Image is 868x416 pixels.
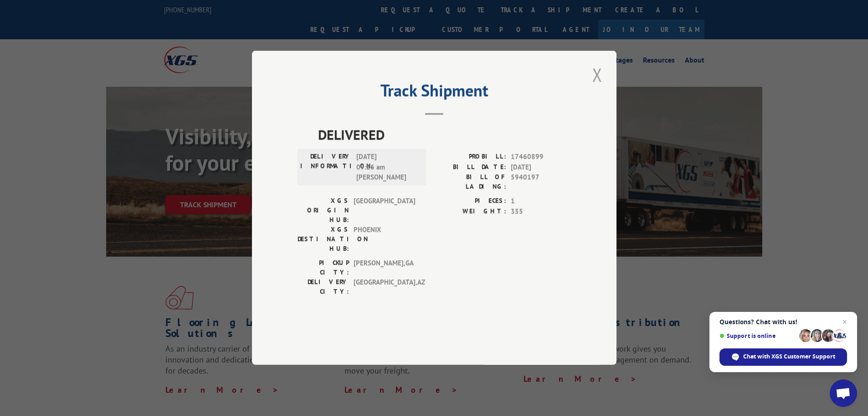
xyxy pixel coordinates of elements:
[434,162,506,173] label: BILL DATE:
[511,196,571,207] span: 1
[830,379,857,407] a: Open chat
[354,196,415,225] span: [GEOGRAPHIC_DATA]
[434,206,506,217] label: WEIGHT:
[511,173,571,192] span: 5940197
[590,62,605,87] button: Close modal
[719,348,847,366] span: Chat with XGS Customer Support
[511,162,571,173] span: [DATE]
[300,152,352,183] label: DELIVERY INFORMATION:
[354,225,415,254] span: PHOENIX
[743,353,835,361] span: Chat with XGS Customer Support
[354,278,415,297] span: [GEOGRAPHIC_DATA] , AZ
[298,278,349,297] label: DELIVERY CITY:
[354,258,415,278] span: [PERSON_NAME] , GA
[434,196,506,207] label: PIECES:
[511,206,571,217] span: 355
[719,332,796,339] span: Support is online
[298,196,349,225] label: XGS ORIGIN HUB:
[719,318,847,326] span: Questions? Chat with us!
[434,173,506,192] label: BILL OF LADING:
[356,152,418,183] span: [DATE] 09:26 am [PERSON_NAME]
[318,125,571,145] span: DELIVERED
[434,152,506,163] label: PROBILL:
[511,152,571,163] span: 17460899
[298,225,349,254] label: XGS DESTINATION HUB:
[298,84,571,101] h2: Track Shipment
[298,258,349,278] label: PICKUP CITY:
